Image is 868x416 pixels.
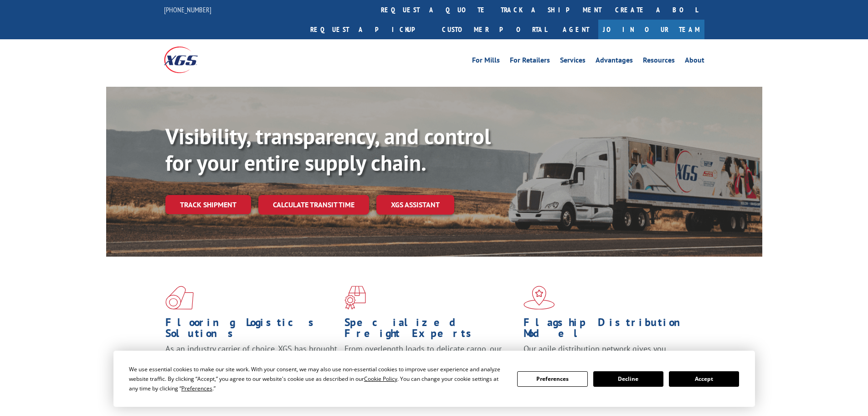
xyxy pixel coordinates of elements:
[344,286,366,310] img: xgs-icon-focused-on-flooring-red
[560,57,586,67] a: Services
[554,20,598,39] a: Agent
[258,195,369,215] a: Calculate transit time
[303,20,435,39] a: Request a pickup
[376,195,454,215] a: XGS ASSISTANT
[510,57,550,67] a: For Retailers
[524,317,696,343] h1: Flagship Distribution Model
[344,343,517,384] p: From overlength loads to delicate cargo, our experienced staff knows the best way to move your fr...
[669,371,739,387] button: Accept
[685,57,704,67] a: About
[129,364,506,393] div: We use essential cookies to make our site work. With your consent, we may also use non-essential ...
[524,286,555,310] img: xgs-icon-flagship-distribution-model-red
[165,195,251,214] a: Track shipment
[593,371,663,387] button: Decline
[165,286,194,310] img: xgs-icon-total-supply-chain-intelligence-red
[164,5,211,14] a: [PHONE_NUMBER]
[643,57,675,67] a: Resources
[435,20,554,39] a: Customer Portal
[364,375,397,383] span: Cookie Policy
[165,317,338,343] h1: Flooring Logistics Solutions
[598,20,704,39] a: Join Our Team
[344,317,517,343] h1: Specialized Freight Experts
[472,57,500,67] a: For Mills
[165,343,337,376] span: As an industry carrier of choice, XGS has brought innovation and dedication to flooring logistics...
[113,351,755,407] div: Cookie Consent Prompt
[165,122,491,177] b: Visibility, transparency, and control for your entire supply chain.
[596,57,633,67] a: Advantages
[181,384,212,392] span: Preferences
[517,371,587,387] button: Preferences
[524,343,691,365] span: Our agile distribution network gives you nationwide inventory management on demand.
